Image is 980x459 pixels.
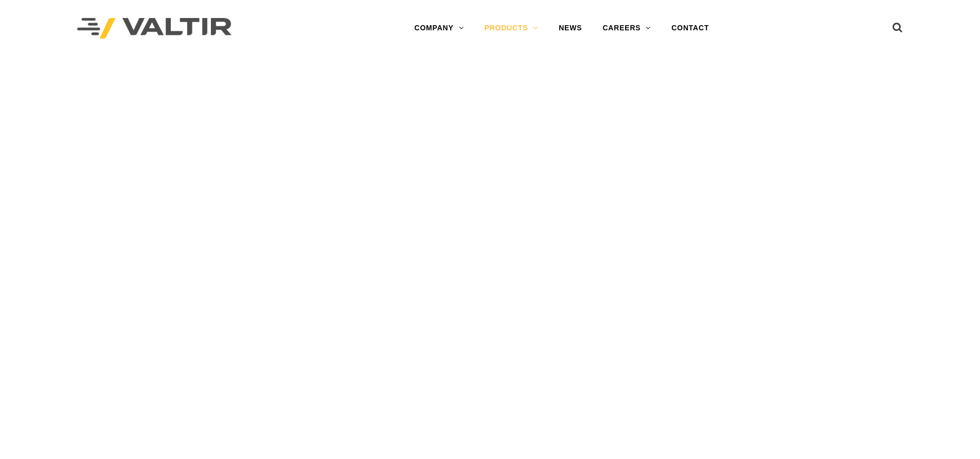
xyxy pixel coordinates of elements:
a: PRODUCTS [474,18,548,39]
a: NEWS [548,18,592,39]
a: CONTACT [661,18,719,39]
a: COMPANY [404,18,474,39]
a: CAREERS [592,18,661,39]
img: Valtir [77,18,231,39]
